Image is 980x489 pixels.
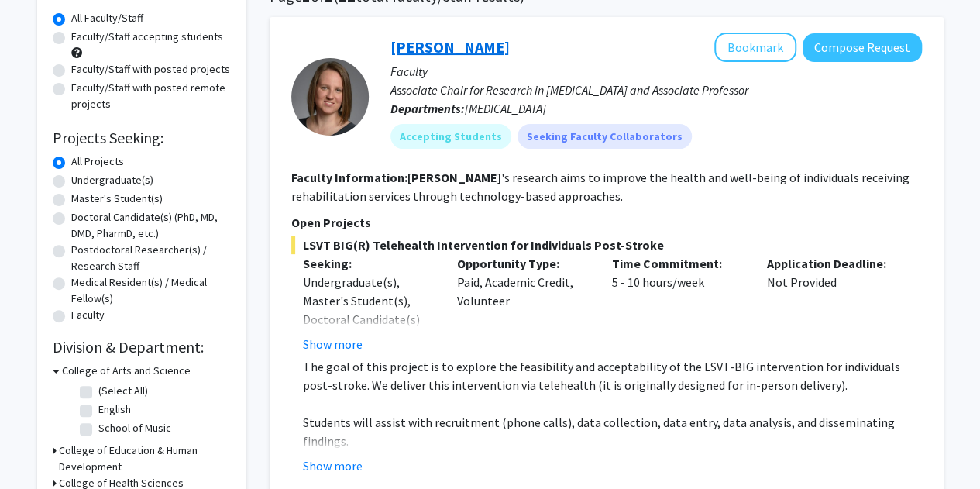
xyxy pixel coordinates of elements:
[755,254,910,353] div: Not Provided
[71,153,124,170] label: All Projects
[71,80,231,112] label: Faculty/Staff with posted remote projects
[390,81,922,99] p: Associate Chair for Research in [MEDICAL_DATA] and Associate Professor
[53,129,231,147] h2: Projects Seeking:
[390,62,922,81] p: Faculty
[600,254,755,353] div: 5 - 10 hours/week
[71,29,223,45] label: Faculty/Staff accepting students
[71,209,231,242] label: Doctoral Candidate(s) (PhD, MD, DMD, PharmD, etc.)
[71,10,143,26] label: All Faculty/Staff
[98,401,131,418] label: English
[714,33,796,62] button: Add Rachel Wolpert to Bookmarks
[767,254,899,273] p: Application Deadline:
[71,191,163,207] label: Master's Student(s)
[518,124,692,149] mat-chip: Seeking Faculty Collaborators
[71,242,231,274] label: Postdoctoral Researcher(s) / Research Staff
[12,419,66,477] iframe: Chat
[291,213,922,232] p: Open Projects
[303,413,922,450] p: Students will assist with recruitment (phone calls), data collection, data entry, data analysis, ...
[303,357,922,394] p: The goal of this project is to explore the feasibility and acceptability of the LSVT-BIG interven...
[59,443,231,475] h3: College of Education & Human Development
[62,363,191,379] h3: College of Arts and Science
[612,254,744,273] p: Time Commitment:
[303,254,435,273] p: Seeking:
[445,254,600,353] div: Paid, Academic Credit, Volunteer
[803,33,922,62] button: Compose Request to Rachel Wolpert
[98,383,148,399] label: (Select All)
[71,307,105,323] label: Faculty
[390,101,465,116] b: Departments:
[303,335,363,353] button: Show more
[291,236,922,254] span: LSVT BIG(R) Telehealth Intervention for Individuals Post-Stroke
[71,172,153,188] label: Undergraduate(s)
[465,101,546,116] span: [MEDICAL_DATA]
[53,338,231,356] h2: Division & Department:
[457,254,589,273] p: Opportunity Type:
[390,37,510,57] a: [PERSON_NAME]
[390,124,511,149] mat-chip: Accepting Students
[71,274,231,307] label: Medical Resident(s) / Medical Fellow(s)
[98,420,171,436] label: School of Music
[407,170,501,185] b: [PERSON_NAME]
[303,456,363,475] button: Show more
[71,61,230,77] label: Faculty/Staff with posted projects
[291,170,407,185] b: Faculty Information:
[303,273,435,422] div: Undergraduate(s), Master's Student(s), Doctoral Candidate(s) (PhD, MD, DMD, PharmD, etc.), Postdo...
[291,170,910,204] fg-read-more: 's research aims to improve the health and well-being of individuals receiving rehabilitation ser...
